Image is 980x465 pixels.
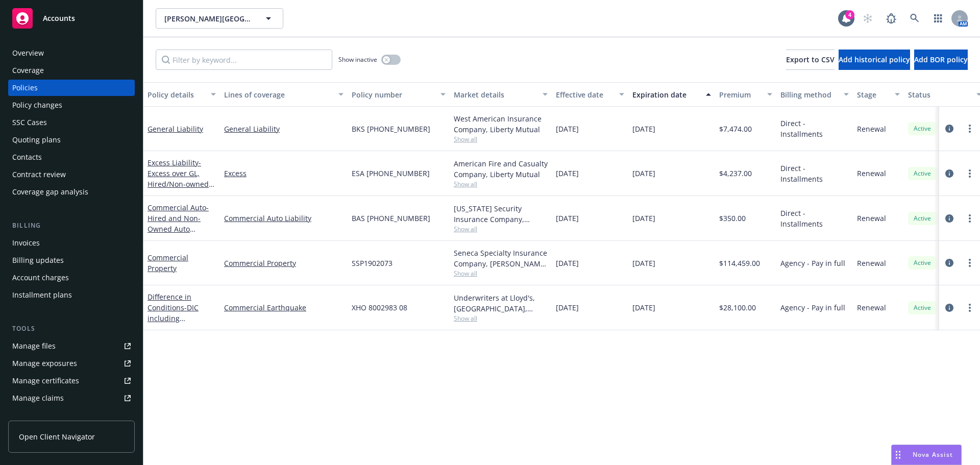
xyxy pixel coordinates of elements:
[776,82,853,107] button: Billing method
[338,55,377,64] span: Show inactive
[928,8,948,29] a: Switch app
[8,287,135,303] a: Installment plans
[845,9,854,18] div: 4
[12,80,38,96] div: Policies
[12,338,56,354] div: Manage files
[224,168,344,179] a: Excess
[786,50,835,70] button: Export to CSV
[913,450,953,459] span: Nova Assist
[912,258,933,267] span: Active
[148,158,212,200] a: Excess Liability
[12,97,62,113] div: Policy changes
[8,114,135,131] a: SSC Cases
[454,292,548,314] div: Underwriters at Lloyd's, [GEOGRAPHIC_DATA], [PERSON_NAME] of [GEOGRAPHIC_DATA], Brown & Riding In...
[12,149,42,165] div: Contacts
[914,55,968,64] span: Add BOR policy
[352,168,430,179] span: ESA [PHONE_NUMBER]
[454,113,548,135] div: West American Insurance Company, Liberty Mutual
[8,62,135,79] a: Coverage
[632,302,655,313] span: [DATE]
[857,258,886,268] span: Renewal
[8,270,135,286] a: Account charges
[352,258,393,268] span: SSP1902073
[556,302,579,313] span: [DATE]
[964,302,976,314] a: more
[224,124,344,134] a: General Liability
[632,124,655,134] span: [DATE]
[912,214,933,223] span: Active
[8,221,135,231] div: Billing
[892,445,904,464] div: Drag to move
[857,213,886,224] span: Renewal
[552,82,628,107] button: Effective date
[454,203,548,225] div: [US_STATE] Security Insurance Company, Liberty Mutual
[719,89,761,100] div: Premium
[454,225,548,233] span: Show all
[12,184,88,200] div: Coverage gap analysis
[12,45,44,61] div: Overview
[719,258,760,268] span: $114,459.00
[780,258,845,268] span: Agency - Pay in full
[912,169,933,178] span: Active
[8,4,135,33] a: Accounts
[224,89,332,100] div: Lines of coverage
[964,167,976,180] a: more
[8,184,135,200] a: Coverage gap analysis
[943,123,955,135] a: circleInformation
[352,302,407,313] span: XHO 8002983 08
[8,373,135,389] a: Manage certificates
[454,135,548,143] span: Show all
[943,302,955,314] a: circleInformation
[857,302,886,313] span: Renewal
[556,124,579,134] span: [DATE]
[148,203,209,244] a: Commercial Auto
[8,80,135,96] a: Policies
[628,82,715,107] button: Expiration date
[454,180,548,188] span: Show all
[943,167,955,180] a: circleInformation
[12,166,66,183] div: Contract review
[12,132,61,148] div: Quoting plans
[857,124,886,134] span: Renewal
[556,258,579,268] span: [DATE]
[348,82,450,107] button: Policy number
[556,168,579,179] span: [DATE]
[857,168,886,179] span: Renewal
[943,212,955,225] a: circleInformation
[908,89,970,100] div: Status
[143,82,220,107] button: Policy details
[964,257,976,269] a: more
[719,124,752,134] span: $7,474.00
[148,89,205,100] div: Policy details
[912,303,933,312] span: Active
[148,253,188,273] a: Commercial Property
[891,445,962,465] button: Nova Assist
[719,168,752,179] span: $4,237.00
[853,82,904,107] button: Stage
[8,252,135,268] a: Billing updates
[8,355,135,372] a: Manage exposures
[964,123,976,135] a: more
[224,258,344,268] a: Commercial Property
[220,82,348,107] button: Lines of coverage
[12,355,77,372] div: Manage exposures
[780,118,849,139] span: Direct - Installments
[914,50,968,70] button: Add BOR policy
[12,62,44,79] div: Coverage
[12,407,60,424] div: Manage BORs
[904,8,925,29] a: Search
[632,89,700,100] div: Expiration date
[912,124,933,133] span: Active
[156,8,283,29] button: [PERSON_NAME][GEOGRAPHIC_DATA], LLC
[19,431,95,442] span: Open Client Navigator
[352,124,430,134] span: BKS [PHONE_NUMBER]
[857,89,889,100] div: Stage
[8,149,135,165] a: Contacts
[43,14,75,22] span: Accounts
[8,166,135,183] a: Contract review
[352,213,430,224] span: BAS [PHONE_NUMBER]
[8,390,135,406] a: Manage claims
[8,338,135,354] a: Manage files
[786,55,835,64] span: Export to CSV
